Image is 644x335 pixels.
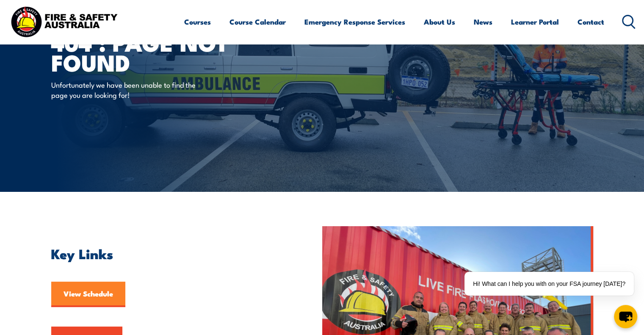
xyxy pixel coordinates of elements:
a: Courses [184,11,211,33]
a: Learner Portal [511,11,559,33]
p: Unfortunately we have been unable to find the page you are looking for! [51,80,206,100]
a: View Schedule [51,282,125,307]
a: Contact [578,11,604,33]
h1: 404 : Page Not Found [51,32,260,72]
a: Emergency Response Services [304,11,405,33]
a: About Us [424,11,455,33]
div: Hi! What can I help you with on your FSA journey [DATE]? [464,272,634,296]
h2: Key Links [51,247,283,259]
button: chat-button [614,305,637,328]
a: News [474,11,492,33]
a: Course Calendar [229,11,286,33]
